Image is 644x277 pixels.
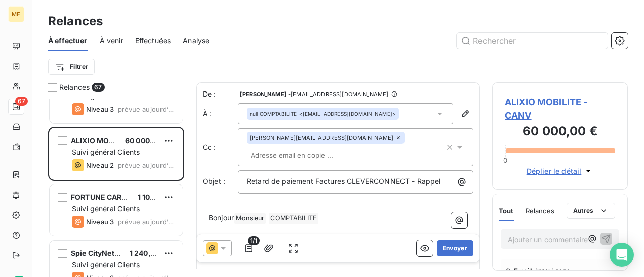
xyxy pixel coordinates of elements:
span: ALIXIO MOBILITE [71,136,131,145]
span: À effectuer [48,36,88,46]
input: Adresse email en copie ... [247,148,363,163]
span: 60 000,00 € [125,136,169,145]
span: À venir [100,36,123,46]
span: 67 [92,83,104,92]
span: 67 [15,97,28,106]
span: Objet : [203,177,225,186]
span: null COMPTABILITE [250,110,297,117]
span: 1/1 [248,236,260,245]
span: ALIXIO MOBILITE - CANV [505,95,615,122]
h3: Relances [48,12,103,30]
span: [PERSON_NAME][EMAIL_ADDRESS][DOMAIN_NAME] [250,135,393,141]
span: Tout [499,207,514,215]
span: Niveau 3 [86,218,114,226]
span: Relances [526,207,554,215]
span: Effectuées [135,36,171,46]
span: Analyse [183,36,209,46]
button: Autres [567,203,615,219]
span: 0 [503,156,507,164]
div: Open Intercom Messenger [610,243,634,267]
div: ME [8,6,24,22]
span: Déplier le détail [527,166,582,176]
span: prévue aujourd’hui [118,218,175,226]
button: Envoyer [437,240,473,256]
span: Niveau 2 [86,161,114,169]
span: FORTUNE CARREE CONSULT [71,193,171,201]
span: prévue aujourd’hui [118,161,175,169]
label: À : [203,109,238,119]
span: Suivi général Clients [72,148,140,156]
span: 1 100,00 € [138,193,174,201]
span: COMPTABILITE [269,213,318,224]
input: Rechercher [457,33,608,49]
span: Niveau 3 [86,105,114,113]
span: - [EMAIL_ADDRESS][DOMAIN_NAME] [288,91,388,97]
span: Suivi général Clients [72,204,140,213]
div: grid [48,99,184,277]
span: Bonjour [209,213,234,222]
button: Filtrer [48,59,95,75]
span: De : [203,89,238,99]
span: 1 240,00 € [130,249,167,257]
span: Suivi général Clients [72,260,140,269]
span: Relances [59,82,90,93]
span: Retard de paiement Factures CLEVERCONNECT - Rappel [247,177,441,186]
h3: 60 000,00 € [505,122,615,142]
label: Cc : [203,142,238,152]
span: Spie CityNetworks [71,249,136,257]
span: Email [514,267,532,275]
div: <[EMAIL_ADDRESS][DOMAIN_NAME]> [250,110,396,117]
span: prévue aujourd’hui [118,105,175,113]
span: [DATE] 14:14 [535,268,570,274]
span: Monsieur [234,213,266,224]
button: Déplier le détail [524,165,597,177]
span: [PERSON_NAME] [240,91,286,97]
